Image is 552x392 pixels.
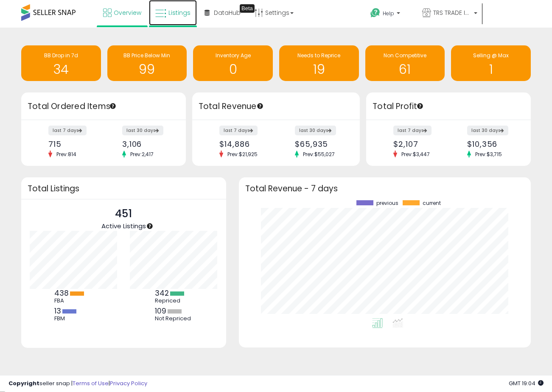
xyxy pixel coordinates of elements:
[383,10,394,17] span: Help
[168,8,191,17] span: Listings
[423,200,441,206] span: current
[370,62,441,76] h1: 61
[109,102,117,110] div: Tooltip anchor
[471,151,506,158] span: Prev: $3,715
[25,62,97,76] h1: 34
[155,315,193,322] div: Not Repriced
[256,102,264,110] div: Tooltip anchor
[509,379,544,387] span: 2025-10-13 19:04 GMT
[110,379,147,387] a: Privacy Policy
[376,200,398,206] span: previous
[101,206,146,222] p: 451
[122,126,163,135] label: last 30 days
[123,52,170,59] span: BB Price Below Min
[219,126,258,135] label: last 7 days
[73,379,109,387] a: Terms of Use
[126,151,158,158] span: Prev: 2,417
[384,52,426,59] span: Non Competitive
[48,126,87,135] label: last 7 days
[416,102,424,110] div: Tooltip anchor
[214,8,241,17] span: DataHub
[467,140,516,148] div: $10,356
[107,45,187,81] a: BB Price Below Min 99
[112,62,183,76] h1: 99
[245,185,524,192] h3: Total Revenue - 7 days
[101,221,146,230] span: Active Listings
[370,8,381,18] i: Get Help
[54,288,69,298] b: 438
[393,140,442,148] div: $2,107
[279,45,359,81] a: Needs to Reprice 19
[283,62,355,76] h1: 19
[216,52,251,59] span: Inventory Age
[197,62,269,76] h1: 0
[48,140,97,148] div: 715
[155,306,166,316] b: 109
[52,151,81,158] span: Prev: 814
[433,8,471,17] span: TRS TRADE INC
[397,151,434,158] span: Prev: $3,447
[114,8,141,17] span: Overview
[473,52,509,59] span: Selling @ Max
[295,126,336,135] label: last 30 days
[219,140,269,148] div: $14,886
[393,126,432,135] label: last 7 days
[199,101,353,112] h3: Total Revenue
[54,315,92,322] div: FBM
[28,185,220,192] h3: Total Listings
[467,126,508,135] label: last 30 days
[451,45,531,81] a: Selling @ Max 1
[28,101,179,112] h3: Total Ordered Items
[54,306,61,316] b: 13
[373,101,524,112] h3: Total Profit
[155,288,169,298] b: 342
[122,140,171,148] div: 3,106
[295,140,345,148] div: $65,935
[364,1,415,28] a: Help
[155,297,193,304] div: Repriced
[44,52,78,59] span: BB Drop in 7d
[223,151,262,158] span: Prev: $21,925
[21,45,101,81] a: BB Drop in 7d 34
[193,45,273,81] a: Inventory Age 0
[297,52,340,59] span: Needs to Reprice
[240,4,255,13] div: Tooltip anchor
[299,151,339,158] span: Prev: $55,027
[8,380,147,388] div: seller snap | |
[8,379,39,387] strong: Copyright
[455,62,527,76] h1: 1
[146,222,154,230] div: Tooltip anchor
[54,297,92,304] div: FBA
[365,45,445,81] a: Non Competitive 61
